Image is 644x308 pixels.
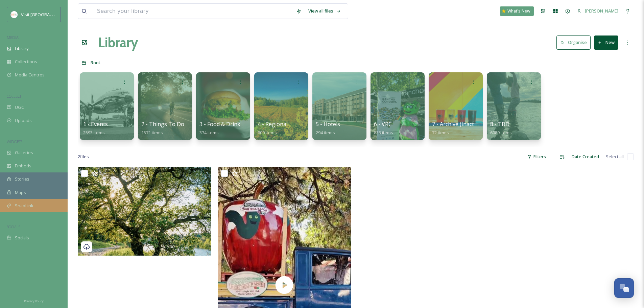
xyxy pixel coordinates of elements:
[15,58,37,65] span: Collections
[305,4,344,18] a: View all files
[374,121,393,136] a: 6 - VRC833 items
[568,150,602,163] div: Date Created
[574,4,622,18] a: [PERSON_NAME]
[11,11,18,18] img: images.png
[490,120,509,128] span: 8 - TBD
[7,224,20,229] span: SOCIALS
[7,94,21,99] span: COLLECT
[15,117,32,124] span: Uploads
[199,121,240,136] a: 3 - Food & Drink374 items
[258,121,288,136] a: 4 - Regional600 items
[432,120,483,128] span: 7 - Archive (Inactive)
[7,139,22,144] span: WIDGETS
[432,121,483,136] a: 7 - Archive (Inactive)72 items
[141,120,184,128] span: 2 - Things To Do
[490,121,512,136] a: 8 - TBD6089 items
[15,189,26,196] span: Maps
[594,35,618,49] button: New
[524,150,549,163] div: Filters
[141,129,163,136] span: 1571 items
[15,176,29,182] span: Stories
[91,60,100,66] span: Root
[83,120,108,128] span: 1 - Events
[15,235,29,241] span: Socials
[490,129,512,136] span: 6089 items
[374,120,392,128] span: 6 - VRC
[98,32,138,53] a: Library
[199,120,240,128] span: 3 - Food & Drink
[258,120,288,128] span: 4 - Regional
[83,121,108,136] a: 1 - Events2593 items
[432,129,449,136] span: 72 items
[15,149,33,156] span: Galleries
[83,129,105,136] span: 2593 items
[24,299,44,303] span: Privacy Policy
[258,129,277,136] span: 600 items
[316,129,335,136] span: 294 items
[15,45,28,52] span: Library
[15,104,24,111] span: UGC
[316,120,340,128] span: 5 - Hotels
[606,153,624,160] span: Select all
[556,35,591,49] button: Organise
[585,8,618,14] span: [PERSON_NAME]
[614,278,634,298] button: Open Chat
[15,72,45,78] span: Media Centres
[7,35,19,40] span: MEDIA
[78,153,89,160] span: 2 file s
[316,121,340,136] a: 5 - Hotels294 items
[91,58,100,67] a: Root
[199,129,219,136] span: 374 items
[556,35,594,49] a: Organise
[78,167,211,256] img: American River - Please credit Lisa Nottingham Photography (104).jpg
[141,121,184,136] a: 2 - Things To Do1571 items
[500,6,534,16] a: What's New
[15,203,33,209] span: SnapLink
[374,129,393,136] span: 833 items
[15,163,31,169] span: Embeds
[24,297,44,305] a: Privacy Policy
[94,4,293,19] input: Search your library
[21,11,107,18] span: Visit [GEOGRAPHIC_DATA][PERSON_NAME]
